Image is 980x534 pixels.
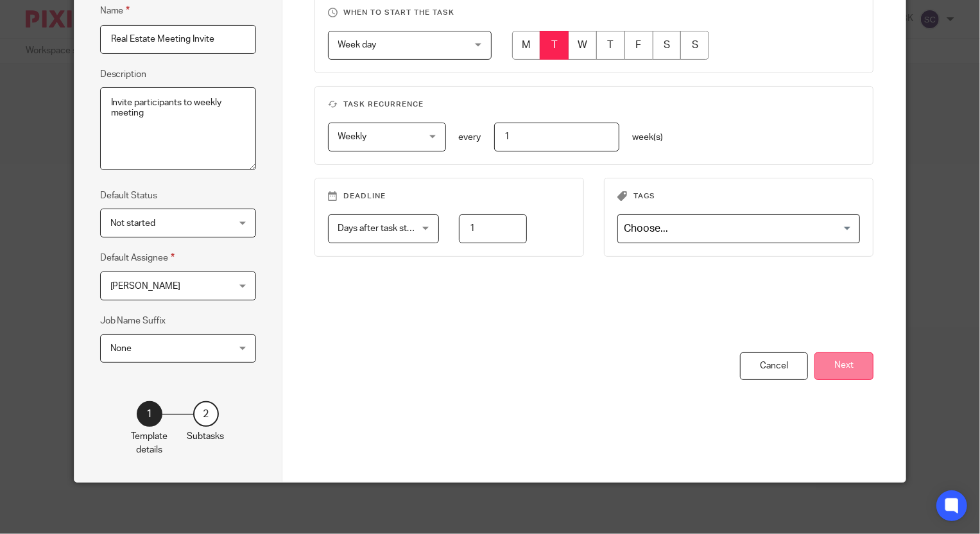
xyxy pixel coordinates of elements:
[187,430,225,443] p: Subtasks
[100,314,166,327] label: Job Name Suffix
[338,224,423,233] span: Days after task starts
[632,133,663,142] span: week(s)
[740,352,808,380] div: Cancel
[193,401,219,427] div: 2
[137,401,162,427] div: 1
[619,218,852,240] input: Search for option
[338,132,367,141] span: Weekly
[617,191,860,202] h3: Tags
[328,191,571,202] h3: Deadline
[617,214,860,243] div: Search for option
[110,219,156,228] span: Not started
[328,8,861,18] h3: When to start the task
[459,131,481,144] p: every
[110,282,181,291] span: [PERSON_NAME]
[338,40,377,49] span: Week day
[100,68,147,81] label: Description
[814,352,873,380] button: Next
[132,430,168,456] p: Template details
[328,99,861,110] h3: Task recurrence
[110,344,132,353] span: None
[100,87,256,171] textarea: Invite participants to weekly meeting
[100,189,158,202] label: Default Status
[100,3,130,18] label: Name
[100,250,175,265] label: Default Assignee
